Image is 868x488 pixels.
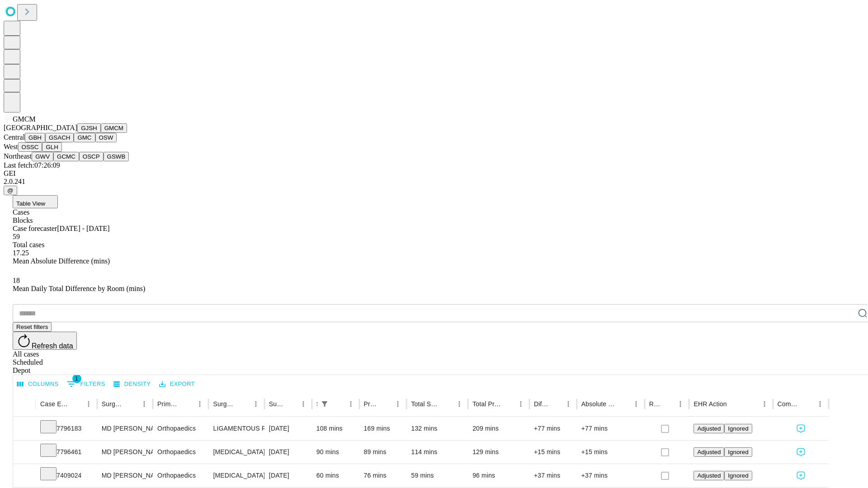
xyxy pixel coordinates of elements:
[316,464,355,487] div: 60 mins
[4,152,32,160] span: Northeast
[57,225,109,232] span: [DATE] - [DATE]
[472,400,501,408] div: Total Predicted Duration
[297,398,310,410] button: Menu
[213,464,259,487] div: [MEDICAL_DATA] SUBACROMIAL DECOMPRESSION
[42,142,61,152] button: GLH
[13,115,36,123] span: GMCM
[16,324,48,330] span: Reset filters
[40,417,93,440] div: 7796183
[193,398,206,410] button: Menu
[4,143,18,150] span: West
[157,441,204,464] div: Orthopaedics
[697,472,721,479] span: Adjusted
[4,133,25,141] span: Central
[318,398,331,410] div: 1 active filter
[332,398,344,410] button: Sort
[630,398,642,410] button: Menu
[102,441,148,464] div: MD [PERSON_NAME] [PERSON_NAME]
[13,233,20,240] span: 59
[344,398,357,410] button: Menu
[125,398,138,410] button: Sort
[693,471,724,480] button: Adjusted
[13,249,29,257] span: 17.25
[693,424,724,433] button: Adjusted
[77,123,101,133] button: GJSH
[269,400,283,408] div: Surgery Date
[379,398,392,410] button: Sort
[181,398,193,410] button: Sort
[13,332,77,350] button: Refresh data
[40,400,69,408] div: Case Epic Id
[213,417,259,440] div: LIGAMENTOUS RECONSTRUCTION KNEE EXTRA ARTICULAR
[104,152,129,161] button: GSWB
[534,441,572,464] div: +15 mins
[4,124,77,131] span: [GEOGRAPHIC_DATA]
[411,464,463,487] div: 59 mins
[138,398,151,410] button: Menu
[534,464,572,487] div: +37 mins
[157,377,197,391] button: Export
[284,398,297,410] button: Sort
[13,241,44,249] span: Total cases
[16,200,45,207] span: Table View
[472,441,525,464] div: 129 mins
[364,441,402,464] div: 89 mins
[250,398,262,410] button: Menu
[111,377,153,391] button: Density
[95,133,117,142] button: OSW
[728,472,748,479] span: Ignored
[649,400,661,408] div: Resolved in EHR
[801,398,814,410] button: Sort
[316,400,317,408] div: Scheduled In Room Duration
[269,441,307,464] div: [DATE]
[70,398,82,410] button: Sort
[728,425,748,432] span: Ignored
[7,187,14,194] span: @
[102,417,148,440] div: MD [PERSON_NAME] [PERSON_NAME]
[440,398,453,410] button: Sort
[13,225,57,232] span: Case forecaster
[581,400,616,408] div: Absolute Difference
[581,441,640,464] div: +15 mins
[364,400,378,408] div: Predicted In Room Duration
[697,425,721,432] span: Adjusted
[411,441,463,464] div: 114 mins
[392,398,404,410] button: Menu
[697,449,721,455] span: Adjusted
[18,445,31,460] button: Expand
[724,424,752,433] button: Ignored
[758,398,771,410] button: Menu
[65,377,108,391] button: Show filters
[18,468,31,484] button: Expand
[693,447,724,457] button: Adjusted
[25,133,45,142] button: GBH
[4,169,864,178] div: GEI
[213,441,259,464] div: [MEDICAL_DATA] WITH [MEDICAL_DATA] REPAIR
[53,152,79,161] button: GCMC
[814,398,826,410] button: Menu
[82,398,95,410] button: Menu
[4,161,60,169] span: Last fetch: 07:26:09
[157,400,180,408] div: Primary Service
[269,417,307,440] div: [DATE]
[13,285,145,292] span: Mean Daily Total Difference by Room (mins)
[157,417,204,440] div: Orthopaedics
[13,257,110,265] span: Mean Absolute Difference (mins)
[40,464,93,487] div: 7409024
[102,400,124,408] div: Surgeon Name
[472,417,525,440] div: 209 mins
[18,421,31,437] button: Expand
[549,398,562,410] button: Sort
[40,441,93,464] div: 7796461
[318,398,331,410] button: Show filters
[13,277,20,284] span: 18
[514,398,527,410] button: Menu
[101,123,127,133] button: GMCM
[581,417,640,440] div: +77 mins
[724,471,752,480] button: Ignored
[157,464,204,487] div: Orthopaedics
[411,400,439,408] div: Total Scheduled Duration
[4,178,864,186] div: 2.0.241
[364,464,402,487] div: 76 mins
[728,398,741,410] button: Sort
